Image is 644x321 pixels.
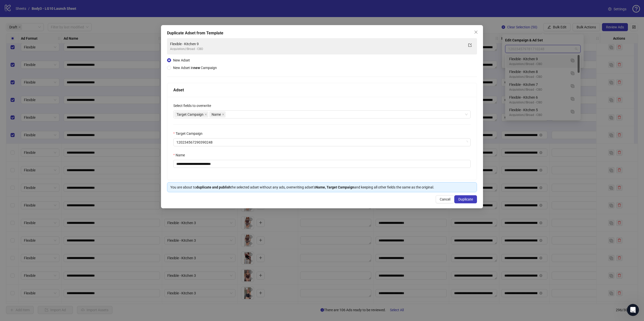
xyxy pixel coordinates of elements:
input: Name [173,160,471,168]
button: Close [472,28,480,36]
button: Duplicate [454,195,477,203]
span: Cancel [440,197,450,201]
span: Name [212,112,221,117]
div: Adset [173,87,471,93]
span: export [468,43,472,47]
span: 120234567290390248 [176,139,468,146]
div: Acquistion//Broad - CBO [170,47,464,51]
div: Flexible - Kitchen 9 [170,41,464,47]
strong: Name, Target Campaign [315,185,354,189]
span: Duplicate [458,197,473,201]
span: Target Campaign [177,112,204,117]
span: close [222,113,224,116]
label: Select fields to overwrite [173,103,214,108]
span: Target Campaign [174,111,208,117]
strong: new [193,66,200,70]
label: Target Campaign [173,131,206,136]
strong: duplicate and publish [196,185,231,189]
div: You are about to the selected adset without any ads, overwriting adset's and keeping all other fi... [170,184,474,190]
iframe: Intercom live chat [627,304,639,316]
span: New Adset in Campaign [173,66,217,70]
label: Name [173,152,188,158]
span: Name [209,111,226,117]
span: close [205,113,207,116]
button: Cancel [436,195,454,203]
div: Duplicate Adset from Template [167,30,477,36]
span: close [474,30,478,34]
span: New Adset [173,58,190,62]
